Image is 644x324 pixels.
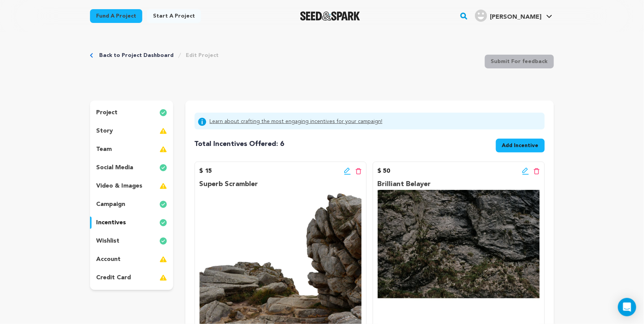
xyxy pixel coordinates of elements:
p: team [96,145,112,154]
img: user.png [475,10,487,22]
p: $ 15 [200,167,212,176]
span: Add Incentive [502,142,539,149]
img: check-circle-full.svg [159,163,167,172]
p: campaign [96,200,125,209]
img: warning-full.svg [159,273,167,282]
button: credit card [90,272,173,284]
img: warning-full.svg [159,255,167,264]
h4: 6 [195,139,285,149]
button: campaign [90,198,173,211]
a: Start a project [147,9,201,23]
a: Learn about crafting the most engaging incentives for your campaign! [210,117,383,126]
p: project [96,108,118,117]
div: Open Intercom Messenger [618,298,636,316]
p: incentives [96,218,126,227]
button: team [90,143,173,156]
img: warning-full.svg [159,181,167,191]
button: incentives [90,217,173,229]
img: check-circle-full.svg [159,108,167,117]
a: Fund a project [90,9,142,23]
p: video & images [96,181,142,191]
img: warning-full.svg [159,126,167,136]
a: Back to Project Dashboard [99,52,174,59]
span: Kelsey J.'s Profile [473,8,554,24]
p: $ 50 [378,167,390,176]
button: account [90,253,173,266]
img: check-circle-full.svg [159,200,167,209]
button: Submit For feedback [485,55,554,68]
button: wishlist [90,235,173,247]
button: video & images [90,180,173,192]
p: story [96,126,113,136]
button: story [90,125,173,137]
span: Total Incentives Offered: [195,141,279,147]
div: Kelsey J.'s Profile [475,10,542,22]
div: Breadcrumb [90,52,219,59]
img: check-circle-full.svg [159,218,167,227]
img: check-circle-full.svg [159,237,167,246]
p: account [96,255,121,264]
button: project [90,107,173,119]
span: [PERSON_NAME] [490,14,542,20]
img: warning-full.svg [159,145,167,154]
img: Seed&Spark Logo Dark Mode [300,11,360,21]
a: Seed&Spark Homepage [300,11,360,21]
p: Brilliant Belayer [378,179,540,190]
p: social media [96,163,133,172]
p: credit card [96,273,131,282]
a: Edit Project [186,52,219,59]
a: Kelsey J.'s Profile [473,8,554,22]
button: Add Incentive [496,139,545,152]
p: wishlist [96,237,119,246]
button: social media [90,162,173,174]
p: Superb Scrambler [200,179,362,190]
